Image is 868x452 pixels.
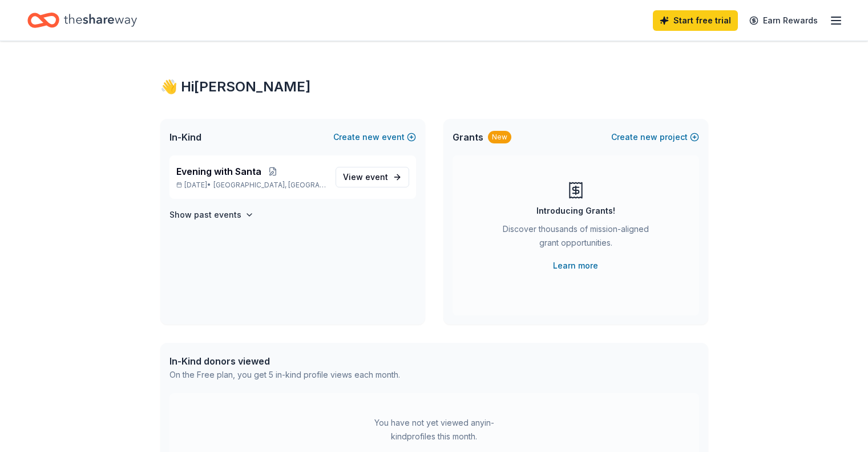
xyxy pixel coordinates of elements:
div: New [488,131,511,143]
a: Start free trial [653,10,738,31]
button: Show past events [169,208,254,222]
span: new [362,130,380,144]
a: Earn Rewards [742,10,825,31]
span: Evening with Santa [176,165,261,178]
a: Home [27,7,137,34]
p: [DATE] • [176,181,326,190]
span: Grants [453,130,483,144]
button: Createnewevent [333,130,416,144]
a: View event [336,167,409,187]
a: Learn more [553,259,598,273]
span: event [365,172,388,182]
div: Introducing Grants! [536,204,615,218]
div: You have not yet viewed any in-kind profiles this month. [363,416,506,443]
div: 👋 Hi [PERSON_NAME] [160,78,708,96]
div: Discover thousands of mission-aligned grant opportunities. [498,222,653,254]
span: [GEOGRAPHIC_DATA], [GEOGRAPHIC_DATA] [213,181,326,190]
h4: Show past events [169,208,241,222]
button: Createnewproject [611,130,699,144]
span: new [640,130,657,144]
span: In-Kind [169,130,201,144]
div: In-Kind donors viewed [169,354,400,368]
div: On the Free plan, you get 5 in-kind profile views each month. [169,368,400,382]
span: View [343,170,388,184]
